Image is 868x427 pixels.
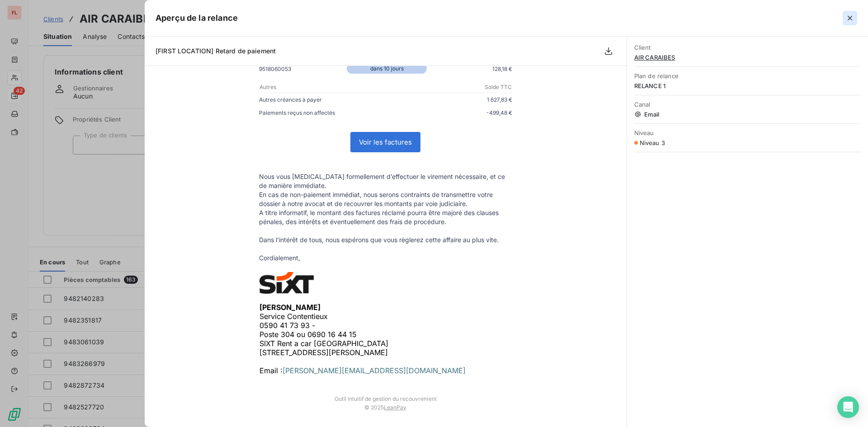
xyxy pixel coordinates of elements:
img: T8oVjXYAAAAASUVORK5CYII= [259,272,314,294]
p: 128,18 € [429,64,512,74]
span: Niveau [634,129,861,136]
td: Outil intuitif de gestion du recouvrement [250,386,521,402]
p: -499,48 € [386,108,512,117]
span: Plan de relance [634,72,861,80]
span: 0590 41 73 93 - [259,321,315,330]
span: [STREET_ADDRESS][PERSON_NAME] [259,348,388,357]
span: RELANCE 1 [634,82,861,89]
span: Poste 304 ou 0690 16 44 15 [259,330,357,339]
span: Email [634,111,861,118]
td: © 2025 [250,402,521,420]
span: SIXT Rent a car [GEOGRAPHIC_DATA] [259,339,388,348]
span: [FIRST LOCATION] Retard de paiement [156,47,276,55]
p: Solde TTC [386,83,512,91]
p: En cas de non-paiement immédiat, nous serons contraints de transmettre votre dossier à notre avoc... [259,190,512,208]
span: Service Contentieux [259,312,328,321]
p: Autres [259,83,385,91]
span: Niveau 3 [640,139,665,146]
p: dans 10 jours [347,64,427,74]
div: Open Intercom Messenger [837,396,859,418]
p: Nous vous [MEDICAL_DATA] formellement d’effectuer le virement nécessaire, et ce de manière immédi... [259,172,512,190]
p: 9518060053 [259,64,345,74]
span: Canal [634,101,861,108]
span: Email : [259,366,466,375]
span: Client [634,44,861,51]
p: A titre informatif, le montant des factures réclamé pourra être majoré des clauses pénales, des i... [259,208,512,226]
p: 1 627,83 € [386,95,512,104]
a: LeanPay [384,404,406,411]
p: Paiements reçus non affectés [259,108,386,117]
p: Dans l’intérêt de tous, nous espérons que vous règlerez cette affaire au plus vite. [259,235,512,244]
p: Autres créances à payer [259,95,386,104]
p: Cordialement, [259,253,512,263]
span: AIR CARAIBES [634,54,861,61]
span: [PERSON_NAME] [259,303,321,312]
h5: Aperçu de la relance [156,12,238,24]
a: Voir les factures [351,132,420,152]
a: [PERSON_NAME][EMAIL_ADDRESS][DOMAIN_NAME] [283,366,466,375]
